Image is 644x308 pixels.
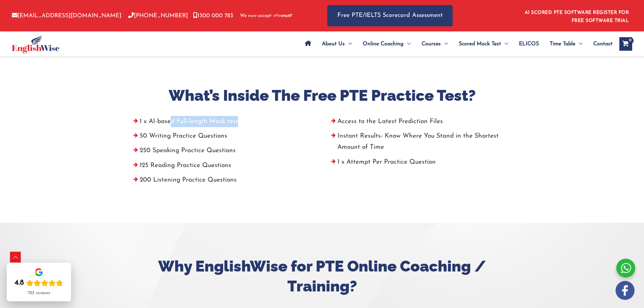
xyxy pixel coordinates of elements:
span: Menu Toggle [575,32,582,56]
span: Menu Toggle [404,32,411,56]
span: Menu Toggle [501,32,508,56]
a: About UsMenu Toggle [316,32,357,56]
img: cropped-ew-logo [12,35,59,53]
a: Contact [588,32,613,56]
a: AI SCORED PTE SOFTWARE REGISTER FOR FREE SOFTWARE TRIAL [525,10,629,23]
span: Time Table [550,32,575,56]
span: Contact [593,32,613,56]
img: white-facebook.png [616,281,635,300]
span: Online Coaching [363,32,404,56]
a: ELICOS [514,32,544,56]
aside: Header Widget 1 [521,5,632,27]
li: 200 Listening Practice Questions [129,174,317,189]
h2: What’s Inside The Free PTE Practice Test? [129,86,515,106]
span: ELICOS [519,32,539,56]
h2: Why EnglishWise for PTE Online Coaching / Training? [129,257,515,296]
a: Free PTE/IELTS Scorecard Assessment [327,5,453,26]
div: 723 reviews [28,290,50,296]
div: Rating: 4.8 out of 5 [15,278,63,288]
a: Online CoachingMenu Toggle [357,32,416,56]
li: 1 x Attempt Per Practice Question [327,157,515,171]
span: Menu Toggle [345,32,352,56]
li: 50 Writing Practice Questions [129,131,317,145]
li: Access to the Latest Prediction Files [327,116,515,131]
li: Instant Results- Know Where You Stand in the Shortest Amount of Time [327,131,515,157]
li: 250 Speaking Practice Questions [129,145,317,160]
li: 125 Reading Practice Questions [129,160,317,174]
span: Menu Toggle [441,32,448,56]
a: Scored Mock TestMenu Toggle [453,32,514,56]
a: [PHONE_NUMBER] [128,13,188,19]
span: We now accept [240,13,271,19]
li: 1 x AI-based Full-length Mock test [129,116,317,131]
a: CoursesMenu Toggle [416,32,453,56]
a: [EMAIL_ADDRESS][DOMAIN_NAME] [12,13,121,19]
span: About Us [322,32,345,56]
div: 4.8 [15,278,24,288]
span: Courses [422,32,441,56]
span: Scored Mock Test [459,32,501,56]
a: View Shopping Cart, empty [619,37,632,51]
nav: Site Navigation: Main Menu [300,32,613,56]
img: Afterpay-Logo [273,14,292,18]
a: Time TableMenu Toggle [544,32,588,56]
a: 1300 000 783 [193,13,233,19]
